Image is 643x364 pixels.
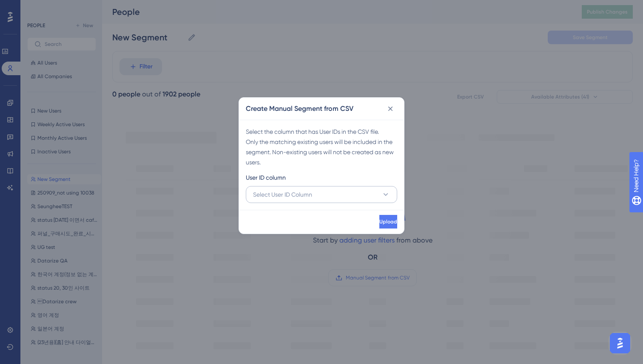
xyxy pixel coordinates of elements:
span: Need Help? [20,2,53,12]
h2: Create Manual Segment from CSV [246,104,353,114]
span: Select User ID Column [253,189,312,200]
iframe: UserGuiding AI Assistant Launcher [607,330,633,356]
div: Select the column that has User IDs in the CSV file. Only the matching existing users will be inc... [246,127,397,167]
span: Upload [379,218,397,225]
span: User ID column [246,172,286,183]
